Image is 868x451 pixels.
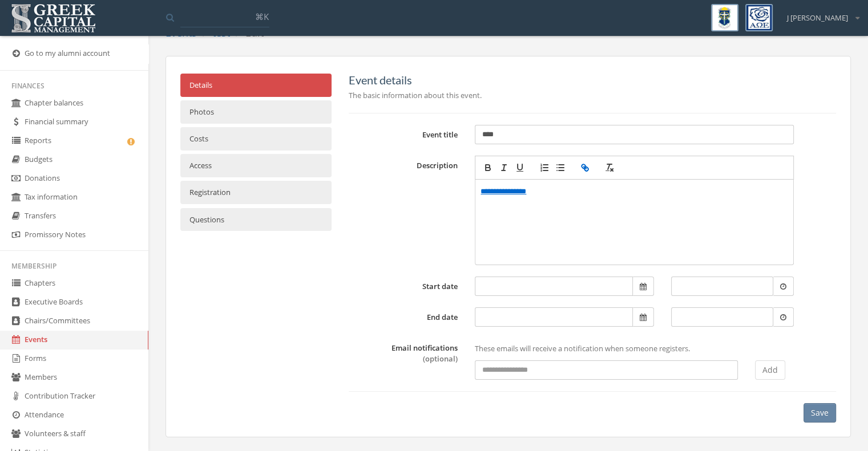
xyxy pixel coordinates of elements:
a: Details [180,74,332,97]
label: Description [340,156,466,171]
label: Event title [340,125,466,140]
button: Add [755,360,785,380]
div: J [PERSON_NAME] [780,4,859,23]
span: ⌘K [255,11,269,22]
span: (optional) [423,354,458,364]
a: Costs [180,127,332,151]
button: Save [804,403,836,422]
label: End date [340,308,466,323]
h5: Event details [349,74,836,86]
p: The basic information about this event. [349,89,836,101]
label: Start date [340,277,466,292]
a: Photos [180,100,332,124]
a: Access [180,154,332,177]
span: J [PERSON_NAME] [787,13,848,23]
a: Registration [180,181,332,204]
label: Email notifications [391,343,458,364]
a: Questions [180,208,332,231]
p: These emails will receive a notification when someone registers. [475,342,794,355]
